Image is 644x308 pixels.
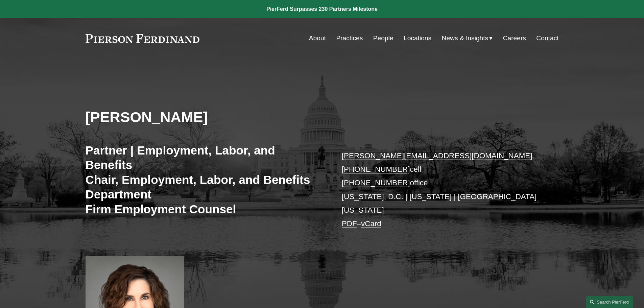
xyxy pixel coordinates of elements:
a: [PHONE_NUMBER] [342,165,410,173]
a: Search this site [586,296,633,308]
a: folder dropdown [442,32,493,45]
a: People [373,32,393,45]
h2: [PERSON_NAME] [86,108,322,126]
a: Practices [336,32,363,45]
a: Careers [503,32,526,45]
h3: Partner | Employment, Labor, and Benefits Chair, Employment, Labor, and Benefits Department Firm ... [86,143,322,217]
a: PDF [342,219,357,228]
span: News & Insights [442,32,488,44]
a: [PERSON_NAME][EMAIL_ADDRESS][DOMAIN_NAME] [342,151,532,160]
a: [PHONE_NUMBER] [342,179,410,187]
a: vCard [361,219,381,228]
a: Locations [404,32,431,45]
p: cell office [US_STATE], D.C. | [US_STATE] | [GEOGRAPHIC_DATA][US_STATE] – [342,149,539,231]
a: About [309,32,326,45]
a: Contact [536,32,558,45]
